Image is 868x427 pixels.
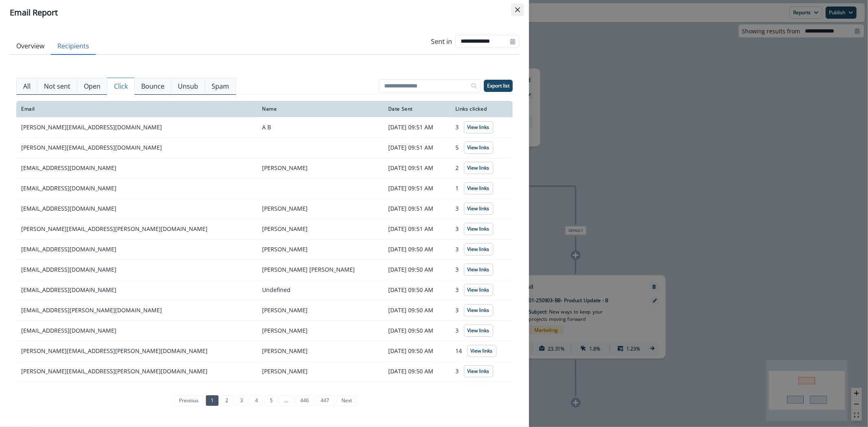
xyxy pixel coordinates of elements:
div: 3 [456,365,508,377]
p: Unsub [178,81,198,91]
button: View links [464,243,493,255]
a: Page 2 [221,395,233,406]
ul: Pagination [172,395,357,406]
p: View links [468,226,490,232]
p: View links [468,124,490,130]
td: [EMAIL_ADDRESS][DOMAIN_NAME] [16,381,257,402]
p: [DATE] 09:51 AM [388,225,446,233]
p: [DATE] 09:50 AM [388,367,446,375]
p: View links [468,206,490,211]
a: Page 3 [235,395,248,406]
td: [PERSON_NAME] [257,300,383,320]
button: View links [464,264,493,276]
div: Date Sent [388,106,446,112]
p: Open [84,81,101,91]
p: [DATE] 09:51 AM [388,184,446,192]
p: Bounce [141,81,164,91]
button: Export list [484,80,513,92]
button: View links [464,182,493,194]
p: Export list [487,83,509,89]
p: View links [468,185,490,191]
p: [DATE] 09:51 AM [388,205,446,213]
td: Undefined [257,280,383,300]
p: View links [471,348,493,354]
td: A B [257,117,383,137]
td: [PERSON_NAME][EMAIL_ADDRESS][DOMAIN_NAME] [16,117,257,137]
div: 1 [456,182,508,194]
td: [PERSON_NAME] [257,320,383,341]
div: 3 [456,304,508,316]
button: Overview [10,38,51,55]
td: [EMAIL_ADDRESS][DOMAIN_NAME] [16,198,257,219]
td: [EMAIL_ADDRESS][DOMAIN_NAME] [16,259,257,280]
button: View links [464,162,493,174]
div: 3 [456,223,508,235]
td: [EMAIL_ADDRESS][DOMAIN_NAME] [16,178,257,198]
button: Recipients [51,38,96,55]
p: [DATE] 09:50 AM [388,327,446,335]
button: View links [464,142,493,154]
a: Next page [337,395,357,406]
td: [EMAIL_ADDRESS][DOMAIN_NAME] [16,320,257,341]
td: [PERSON_NAME] [257,381,383,402]
p: [DATE] 09:50 AM [388,286,446,294]
div: 14 [456,345,508,357]
button: View links [464,121,493,133]
td: [PERSON_NAME][EMAIL_ADDRESS][PERSON_NAME][DOMAIN_NAME] [16,219,257,239]
a: Page 447 [316,395,334,406]
p: View links [468,267,490,272]
td: [PERSON_NAME][EMAIL_ADDRESS][PERSON_NAME][DOMAIN_NAME] [16,341,257,361]
div: 3 [456,121,508,133]
div: 3 [456,264,508,276]
p: All [23,81,31,91]
p: Not sent [44,81,70,91]
p: View links [468,368,490,374]
p: Click [114,81,128,91]
p: [DATE] 09:50 AM [388,266,446,274]
p: [DATE] 09:51 AM [388,164,446,172]
button: View links [464,223,493,235]
div: 5 [456,142,508,154]
td: [PERSON_NAME] [257,158,383,178]
td: [PERSON_NAME] [257,219,383,239]
p: [DATE] 09:50 AM [388,347,446,355]
div: Links clicked [456,106,508,112]
td: [PERSON_NAME][EMAIL_ADDRESS][DOMAIN_NAME] [16,137,257,158]
p: [DATE] 09:50 AM [388,245,446,253]
td: [PERSON_NAME] [257,361,383,381]
p: View links [468,328,490,333]
div: Name [262,106,378,112]
button: View links [464,304,493,316]
p: View links [468,246,490,252]
td: [PERSON_NAME] [PERSON_NAME] [257,259,383,280]
p: Spam [212,81,229,91]
td: [PERSON_NAME] [257,341,383,361]
p: [DATE] 09:51 AM [388,144,446,152]
button: View links [467,345,496,357]
p: View links [468,145,490,150]
button: View links [464,284,493,296]
div: 3 [456,243,508,255]
p: [DATE] 09:51 AM [388,123,446,131]
td: [EMAIL_ADDRESS][DOMAIN_NAME] [16,280,257,300]
a: Page 1 is your current page [206,395,219,406]
div: Email [21,106,252,112]
div: Email Report [10,7,519,19]
p: Sent in [431,37,452,46]
td: [PERSON_NAME] [257,198,383,219]
button: View links [464,203,493,215]
a: Page 446 [295,395,314,406]
td: [EMAIL_ADDRESS][DOMAIN_NAME] [16,239,257,259]
td: [EMAIL_ADDRESS][DOMAIN_NAME] [16,158,257,178]
p: View links [468,165,490,171]
button: View links [464,325,493,337]
a: Page 5 [265,395,278,406]
div: 2 [456,162,508,174]
p: [DATE] 09:50 AM [388,306,446,314]
a: Page 4 [250,395,263,406]
p: View links [468,287,490,293]
div: 3 [456,284,508,296]
p: View links [468,307,490,313]
div: 3 [456,325,508,337]
a: Jump forward [280,395,293,406]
